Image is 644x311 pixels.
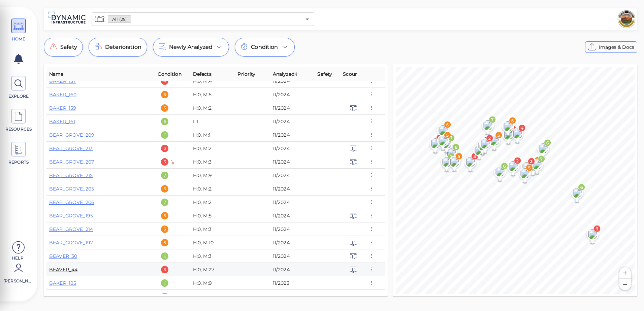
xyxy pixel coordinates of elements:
[193,91,232,98] div: H:0, M:5
[161,158,168,166] div: 3
[193,226,232,233] div: H:0, M:3
[619,267,631,279] button: Zoom in
[49,118,75,125] a: BAKER_161
[580,185,583,190] text: 6
[273,118,312,125] div: 11/2024
[511,118,514,123] text: 5
[294,72,298,76] img: sort_z_to_a
[193,159,232,165] div: H:0, M:3
[49,78,76,84] a: BAKER_157
[273,91,312,98] div: 11/2024
[3,109,34,132] a: RESOURCES
[4,159,33,165] span: REPORTS
[503,164,506,169] text: 6
[169,43,213,51] span: Newly Analyzed
[585,41,637,53] button: Images & Docs
[49,199,94,205] a: BEAR_GROVE_206
[161,91,168,98] div: 5
[158,70,181,78] span: Condition
[595,226,598,231] text: 3
[161,145,168,152] div: 3
[497,133,500,138] text: 5
[161,252,168,260] div: 6
[273,159,312,165] div: 11/2024
[108,16,131,23] span: All (25)
[273,132,312,138] div: 11/2024
[49,105,76,111] a: BAKER_159
[491,117,493,122] text: 7
[273,199,312,206] div: 11/2024
[49,186,94,192] a: BEAR_GROVE_205
[49,70,64,78] span: Name
[273,239,312,246] div: 11/2024
[273,70,298,78] span: Analyzed
[528,165,530,170] text: 5
[273,253,312,260] div: 11/2024
[599,43,634,51] span: Images & Docs
[488,136,491,141] text: 2
[161,131,168,139] div: 6
[105,43,141,51] span: Deterioration
[273,212,312,219] div: 11/2024
[49,92,76,98] a: BAKER_160
[161,293,168,300] div: 7
[530,159,533,164] text: 3
[49,253,77,259] a: BEAVER_30
[251,43,278,51] span: Condition
[49,267,77,273] a: BEAVER_44
[273,226,312,233] div: 11/2024
[161,279,168,287] div: 6
[49,293,76,300] a: BAKER_177
[273,280,312,286] div: 11/2023
[161,199,168,206] div: 7
[193,70,212,78] span: Defects
[193,253,232,260] div: H:0, M:3
[193,118,232,125] div: L:1
[193,293,232,300] div: H:0, M:1
[446,133,449,138] text: 5
[615,281,639,306] iframe: Chat
[273,293,312,300] div: 11/2022
[193,266,232,273] div: H:0, M:27
[619,279,631,290] button: Zoom out
[161,212,168,219] div: 5
[446,122,449,127] text: 5
[273,105,312,111] div: 11/2024
[317,70,332,78] span: Safety
[193,132,232,138] div: H:0, M:1
[273,185,312,192] div: 11/2024
[546,140,549,145] text: 6
[3,255,32,261] span: Help
[457,154,460,159] text: 5
[516,158,519,163] text: 2
[3,142,34,165] a: REPORTS
[49,145,93,151] a: BEAR_GROVE_213
[521,126,524,131] text: 4
[193,239,232,246] div: H:0, M:10
[273,172,312,179] div: 11/2024
[273,266,312,273] div: 11/2024
[396,67,635,294] canvas: Map
[49,226,93,232] a: BEAR_GROVE_214
[49,280,76,286] a: BAKER_185
[3,278,32,284] span: [PERSON_NAME]
[49,132,94,138] a: BEAR_GROVE_209
[193,185,232,192] div: H:0, M:2
[4,126,33,132] span: RESOURCES
[161,266,168,273] div: 3
[193,280,232,286] div: H:0, M:9
[161,226,168,233] div: 5
[237,70,255,78] span: Priority
[4,36,33,42] span: HOME
[302,14,312,24] button: Open
[273,145,312,152] div: 11/2024
[540,157,543,162] text: 7
[161,118,168,125] div: 6
[3,76,34,99] a: EXPLORE
[49,213,93,219] a: BEAR_GROVE_195
[3,19,34,42] a: HOME
[161,185,168,193] div: 5
[161,172,168,179] div: 7
[193,145,232,152] div: H:0, M:2
[49,172,93,178] a: BEAR_GROVE_215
